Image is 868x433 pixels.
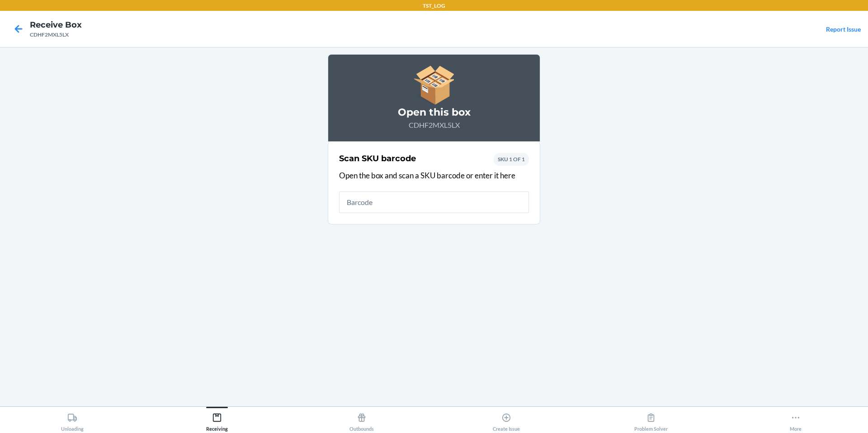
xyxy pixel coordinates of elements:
[206,409,228,432] div: Receiving
[61,409,84,432] div: Unloading
[790,409,802,432] div: More
[434,407,579,432] button: Create Issue
[634,409,668,432] div: Problem Solver
[339,153,416,164] h2: Scan SKU barcode
[423,2,445,10] p: TST_LOG
[289,407,434,432] button: Outbounds
[339,191,529,213] input: Barcode
[339,170,529,182] p: Open the box and scan a SKU barcode or enter it here
[498,155,525,163] p: SKU 1 OF 1
[145,407,289,432] button: Receiving
[339,120,529,130] p: CDHF2MXL5LX
[349,409,374,432] div: Outbounds
[723,407,868,432] button: More
[579,407,723,432] button: Problem Solver
[826,25,861,33] a: Report Issue
[339,105,529,120] h3: Open this box
[30,19,82,31] h4: Receive Box
[30,31,82,39] div: CDHF2MXL5LX
[493,409,520,432] div: Create Issue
